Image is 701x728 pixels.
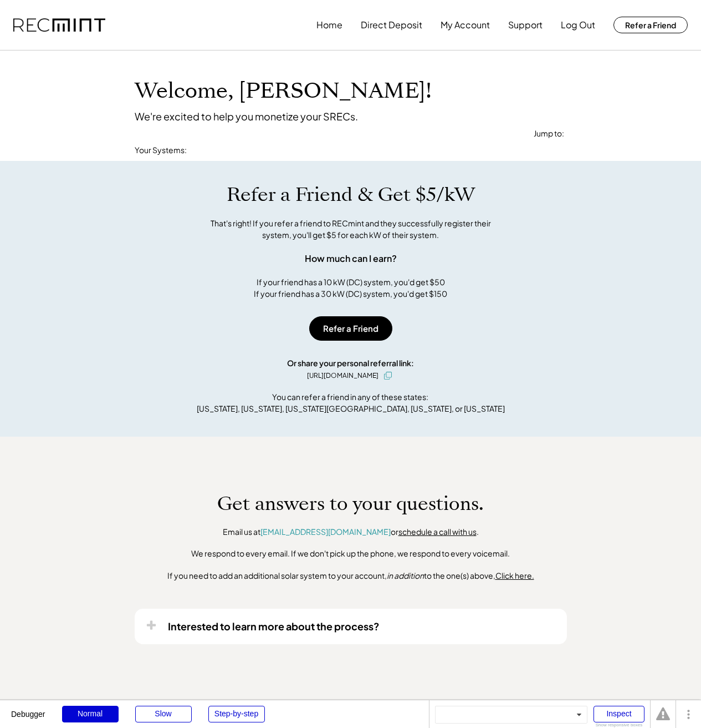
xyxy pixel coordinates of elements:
h1: Welcome, [PERSON_NAME]! [135,78,432,104]
div: Or share your personal referral link: [287,357,414,369]
h1: Get answers to your questions. [217,492,484,515]
div: Interested to learn more about the process? [168,620,380,633]
div: Normal [62,706,119,722]
button: Log Out [561,14,595,36]
div: We're excited to help you monetize your SRECs. [135,110,358,123]
button: Refer a Friend [309,316,392,341]
div: [URL][DOMAIN_NAME] [307,371,378,381]
button: Direct Deposit [361,14,422,36]
div: Inspect [593,706,644,722]
div: You can refer a friend in any of these states: [US_STATE], [US_STATE], [US_STATE][GEOGRAPHIC_DATA... [197,391,505,414]
div: How much can I earn? [305,252,397,265]
div: Show responsive boxes [593,723,644,727]
div: Debugger [11,700,45,718]
div: Your Systems: [135,145,187,156]
div: We respond to every email. If we don't pick up the phone, we respond to every voicemail. [191,548,510,559]
button: My Account [441,14,490,36]
div: If your friend has a 10 kW (DC) system, you'd get $50 If your friend has a 30 kW (DC) system, you... [254,276,447,300]
a: schedule a call with us [398,527,477,537]
img: recmint-logotype%403x.png [13,18,105,32]
h1: Refer a Friend & Get $5/kW [227,183,475,206]
div: Email us at or . [223,527,479,538]
button: Refer a Friend [613,17,688,33]
button: click to copy [381,369,395,382]
div: Slow [135,706,192,722]
div: Jump to: [534,128,564,139]
a: [EMAIL_ADDRESS][DOMAIN_NAME] [260,527,391,537]
div: If you need to add an additional solar system to your account, to the one(s) above, [167,570,534,582]
em: in addition [387,570,424,580]
div: Step-by-step [208,706,265,722]
div: That's right! If you refer a friend to RECmint and they successfully register their system, you'l... [198,218,503,241]
button: Home [316,14,342,36]
u: Click here. [495,570,534,580]
button: Support [508,14,543,36]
